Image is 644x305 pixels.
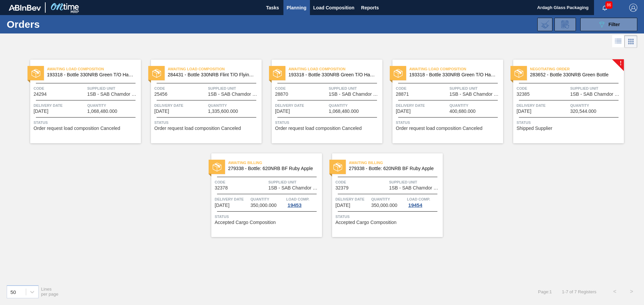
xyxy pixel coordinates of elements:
span: 32385 [517,92,530,97]
span: 24294 [34,92,47,97]
span: Delivery Date [154,102,206,109]
span: Delivery Date [275,102,327,109]
span: 1SB - SAB Chamdor Brewery [570,92,622,97]
img: status [515,69,523,78]
span: Status [517,119,622,126]
button: > [623,283,640,300]
span: Quantity [87,102,139,109]
a: statusAwaiting Load Composition193318 - Bottle 330NRB Green T/O Handi Fly FishCode28871Supplied U... [382,60,503,143]
span: Shipped Supplier [517,126,552,131]
img: status [333,163,342,171]
span: 320,544.000 [570,109,596,114]
span: Quantity [570,102,622,109]
span: 10/04/2025 [215,203,229,208]
span: Delivery Date [335,196,370,203]
span: Tasks [265,4,280,12]
span: 400,680.000 [449,109,476,114]
span: 1,068,480.000 [87,109,117,114]
span: Quantity [449,102,501,109]
span: Supplied Unit [87,85,139,92]
span: 1SB - SAB Chamdor Brewery [449,92,501,97]
span: Delivery Date [34,102,86,109]
span: Supplied Unit [389,179,441,185]
span: Order request load composition Canceled [396,126,482,131]
span: 193318 - Bottle 330NRB Green T/O Handi Fly Fish [47,72,136,77]
img: status [32,69,40,78]
img: TNhmsLtSVTkK8tSr43FrP2fwEKptu5GPRR3wAAAABJRU5ErkJggg== [9,5,41,11]
span: 32378 [215,185,228,190]
span: Planning [287,4,307,12]
span: Awaiting Load Composition [168,66,262,72]
span: Status [335,213,441,220]
span: Code [34,85,86,92]
span: 28871 [396,92,409,97]
span: Supplied Unit [208,85,260,92]
div: 50 [10,289,16,295]
img: status [213,163,221,171]
span: Status [396,119,501,126]
span: 279338 - Bottle: 620NRB BF Ruby Apple [349,166,437,171]
span: 279338 - Bottle: 620NRB BF Ruby Apple [228,166,317,171]
span: Accepted Cargo Composition [215,220,276,225]
span: Quantity [371,196,406,203]
span: 350,000.000 [251,203,277,208]
span: Lines per page [41,287,59,297]
a: statusAwaiting Load Composition193318 - Bottle 330NRB Green T/O Handi Fly FishCode28870Supplied U... [262,60,382,143]
span: Code [517,85,569,92]
span: Reports [361,4,379,12]
span: 1,068,480.000 [329,109,359,114]
span: Quantity [251,196,285,203]
span: Delivery Date [396,102,448,109]
div: Card Vision [625,35,637,48]
span: Code [275,85,327,92]
button: Filter [580,18,637,31]
span: 1SB - SAB Chamdor Brewery [87,92,139,97]
span: Load Comp. [286,196,309,203]
span: Order request load composition Canceled [34,126,120,131]
span: 32379 [335,185,348,190]
div: 19453 [286,203,303,208]
img: Logout [629,4,637,12]
span: Page : 1 [538,289,552,294]
span: 06/07/2025 [396,109,411,114]
div: List Vision [612,35,625,48]
div: Import Order Negotiation [537,18,552,31]
span: Load Comp. [407,196,430,203]
span: 1SB - SAB Chamdor Brewery [389,185,441,190]
span: Code [335,179,387,185]
span: Quantity [208,102,260,109]
span: Load Composition [313,4,355,12]
div: Order Review Request [554,18,576,31]
a: statusAwaiting Load Composition193318 - Bottle 330NRB Green T/O Handi Fly FishCode24294Supplied U... [20,60,141,143]
a: !statusNegotiating Order283652 - Bottle 330NRB Green BottleCode32385Supplied Unit1SB - SAB Chamdo... [503,60,624,143]
span: Delivery Date [517,102,569,109]
a: Load Comp.19454 [407,196,441,208]
span: Accepted Cargo Composition [335,220,396,225]
span: 10/04/2025 [335,203,350,208]
span: Status [34,119,139,126]
span: Quantity [329,102,381,109]
span: Code [154,85,206,92]
a: Load Comp.19453 [286,196,320,208]
span: Awaiting Load Composition [409,66,503,72]
button: Notifications [594,3,615,12]
span: 193318 - Bottle 330NRB Green T/O Handi Fly Fish [288,72,377,77]
span: Status [215,213,320,220]
span: 01/08/2025 [154,109,169,114]
span: 12/01/2024 [34,109,48,114]
span: 25456 [154,92,167,97]
span: Awaiting Billing [228,159,322,166]
span: 1SB - SAB Chamdor Brewery [268,185,320,190]
span: 86 [605,1,612,9]
span: Supplied Unit [329,85,381,92]
span: Filter [608,22,620,27]
span: 06/07/2025 [275,109,290,114]
h1: Orders [7,20,107,28]
img: status [273,69,282,78]
span: Status [154,119,260,126]
span: Supplied Unit [268,179,320,185]
div: 19454 [407,203,424,208]
span: Code [396,85,448,92]
span: 10/03/2025 [517,109,531,114]
span: 283652 - Bottle 330NRB Green Bottle [530,72,619,77]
